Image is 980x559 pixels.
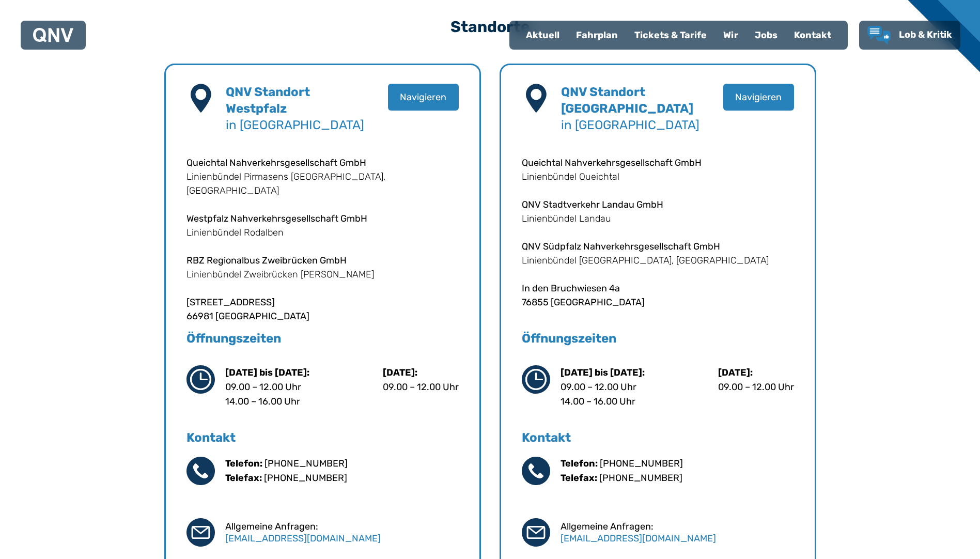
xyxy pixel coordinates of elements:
b: Telefax: [561,472,597,484]
h5: Kontakt [186,429,459,446]
a: [EMAIL_ADDRESS][DOMAIN_NAME] [225,533,381,544]
h4: in [GEOGRAPHIC_DATA] [561,84,699,133]
p: 09.00 – 12.00 Uhr 14.00 – 16.00 Uhr [225,380,309,409]
p: 09.00 – 12.00 Uhr [383,380,459,394]
button: Navigieren [388,84,459,111]
b: Telefax: [225,472,262,484]
h5: Öffnungszeiten [186,330,459,347]
p: In den Bruchwiesen 4a 76855 [GEOGRAPHIC_DATA] [522,282,794,309]
h5: Kontakt [522,429,794,446]
p: Linienbündel Queichtal [522,170,794,184]
p: [DATE] bis [DATE]: [561,365,645,380]
a: Jobs [746,22,786,49]
button: Navigieren [723,84,794,111]
div: Allgemeine Anfragen: [561,521,794,544]
p: 09.00 – 12.00 Uhr 14.00 – 16.00 Uhr [561,380,645,409]
p: Queichtal Nahverkehrsgesellschaft GmbH [186,156,459,170]
p: Linienbündel Landau [522,212,794,226]
p: 09.00 – 12.00 Uhr [718,380,794,394]
p: [DATE]: [718,365,794,380]
p: [DATE]: [383,365,459,380]
a: Wir [715,22,746,49]
p: Linienbündel Zweibrücken [PERSON_NAME] [186,268,459,282]
b: Telefon: [561,458,598,469]
div: Allgemeine Anfragen: [225,521,459,544]
a: Kontakt [786,22,839,49]
p: Linienbündel [GEOGRAPHIC_DATA], [GEOGRAPHIC_DATA] [522,254,794,268]
p: Westpfalz Nahverkehrsgesellschaft GmbH [186,212,459,226]
span: Lob & Kritik [899,29,952,40]
b: QNV Standort [GEOGRAPHIC_DATA] [561,85,693,116]
a: [PHONE_NUMBER] [264,472,347,484]
a: Aktuell [518,22,568,49]
p: Queichtal Nahverkehrsgesellschaft GmbH [522,156,794,170]
h4: in [GEOGRAPHIC_DATA] [226,84,364,133]
p: RBZ Regionalbus Zweibrücken GmbH [186,254,459,268]
h5: Öffnungszeiten [522,330,794,347]
img: QNV Logo [33,28,73,42]
p: QNV Südpfalz Nahverkehrsgesellschaft GmbH [522,240,794,254]
a: Fahrplan [568,22,626,49]
a: [PHONE_NUMBER] [265,458,348,469]
p: QNV Stadtverkehr Landau GmbH [522,198,794,212]
p: Linienbündel Rodalben [186,226,459,240]
h3: Standorte [164,9,816,45]
a: QNV Logo [33,25,73,45]
a: [EMAIL_ADDRESS][DOMAIN_NAME] [561,533,716,544]
a: Tickets & Tarife [626,22,715,49]
a: [PHONE_NUMBER] [599,472,682,484]
p: [DATE] bis [DATE]: [225,365,309,380]
p: [STREET_ADDRESS] 66981 [GEOGRAPHIC_DATA] [186,296,459,323]
a: [PHONE_NUMBER] [600,458,683,469]
b: Telefon: [225,458,262,469]
b: QNV Standort Westpfalz [226,85,310,116]
a: Lob & Kritik [867,26,952,44]
p: Linienbündel Pirmasens [GEOGRAPHIC_DATA], [GEOGRAPHIC_DATA] [186,170,459,198]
